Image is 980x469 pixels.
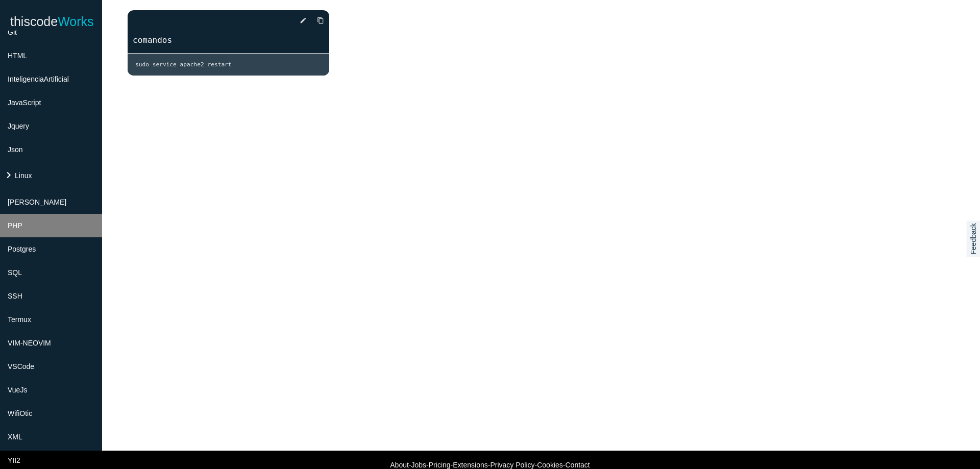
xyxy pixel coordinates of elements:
[966,220,979,257] a: Feedback
[537,461,563,469] a: Cookies
[490,461,534,469] a: Privacy Policy
[8,198,66,206] span: [PERSON_NAME]
[8,456,20,464] span: YII2
[8,362,34,371] span: VSCode
[8,221,22,230] span: PHP
[565,461,590,469] a: Contact
[300,11,307,30] i: edit
[453,461,487,469] a: Extensions
[15,171,32,180] span: Linux
[135,61,232,68] span: sudo service apache2 restart
[128,34,329,46] a: comandos
[8,409,32,417] span: WifiOtic
[8,315,31,324] span: Termux
[291,11,307,30] a: edit
[8,292,22,300] span: SSH
[8,52,27,60] span: HTML
[317,11,324,30] i: content_copy
[10,5,94,38] a: thiscodeWorks
[8,339,51,347] span: VIM-NEOVIM
[8,98,41,107] span: JavaScript
[8,245,36,253] span: Postgres
[8,268,22,277] span: SQL
[3,169,15,181] i: keyboard_arrow_right
[8,122,29,130] span: Jquery
[309,11,324,30] a: Copy to Clipboard
[429,461,451,469] a: Pricing
[8,145,23,154] span: Json
[390,461,409,469] a: About
[411,461,427,469] a: Jobs
[8,433,22,441] span: XML
[8,386,27,394] span: VueJs
[8,75,69,83] span: InteligenciaArtificial
[58,14,93,29] span: Works
[8,28,17,36] span: Git
[5,461,975,469] div: - - - - - -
